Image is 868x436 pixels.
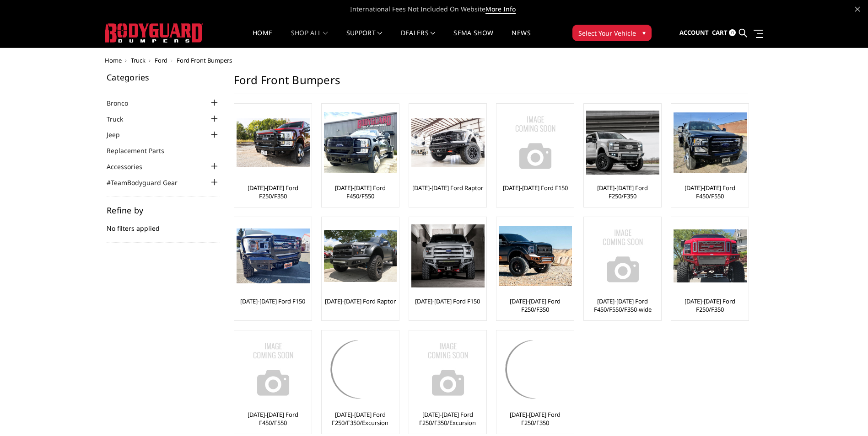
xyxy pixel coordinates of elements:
[324,410,397,427] a: [DATE]-[DATE] Ford F250/F350/Excursion
[586,219,659,292] a: No Image
[729,29,736,36] span: 0
[485,5,516,14] a: More Info
[499,410,571,427] a: [DATE]-[DATE] Ford F250/F350
[107,114,135,124] a: Truck
[499,106,571,179] a: No Image
[237,410,309,427] a: [DATE]-[DATE] Ford F450/F550
[234,73,748,94] h1: Ford Front Bumpers
[712,28,728,37] span: Cart
[679,21,709,45] a: Account
[642,28,646,37] span: ▾
[674,184,746,200] a: [DATE]-[DATE] Ford F450/F550
[412,184,483,192] a: [DATE]-[DATE] Ford Raptor
[107,178,189,187] a: #TeamBodyguard Gear
[177,56,232,64] span: Ford Front Bumpers
[586,219,659,292] img: No Image
[572,25,652,41] button: Select Your Vehicle
[107,206,220,243] div: No filters applied
[411,333,485,406] img: No Image
[674,297,746,314] a: [DATE]-[DATE] Ford F250/F350
[578,28,636,38] span: Select Your Vehicle
[346,30,383,48] a: Support
[107,146,176,155] a: Replacement Parts
[712,21,736,45] a: Cart 0
[107,162,154,171] a: Accessories
[155,56,167,64] a: Ford
[107,130,131,139] a: Jeep
[401,30,436,48] a: Dealers
[107,206,220,214] h5: Refine by
[586,297,659,314] a: [DATE]-[DATE] Ford F450/F550/F350-wide
[499,297,571,314] a: [DATE]-[DATE] Ford F250/F350
[237,333,310,406] img: No Image
[253,30,272,48] a: Home
[105,23,203,43] img: BODYGUARD BUMPERS
[679,28,709,37] span: Account
[105,56,122,64] a: Home
[131,56,146,64] a: Truck
[107,73,220,81] h5: Categories
[237,333,309,406] a: No Image
[107,98,140,108] a: Bronco
[415,297,480,305] a: [DATE]-[DATE] Ford F150
[499,106,572,179] img: No Image
[411,410,484,427] a: [DATE]-[DATE] Ford F250/F350/Excursion
[324,184,397,200] a: [DATE]-[DATE] Ford F450/F550
[237,184,309,200] a: [DATE]-[DATE] Ford F250/F350
[503,184,568,192] a: [DATE]-[DATE] Ford F150
[325,297,396,305] a: [DATE]-[DATE] Ford Raptor
[512,30,530,48] a: News
[586,184,659,200] a: [DATE]-[DATE] Ford F250/F350
[291,30,328,48] a: shop all
[240,297,305,305] a: [DATE]-[DATE] Ford F150
[453,30,493,48] a: SEMA Show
